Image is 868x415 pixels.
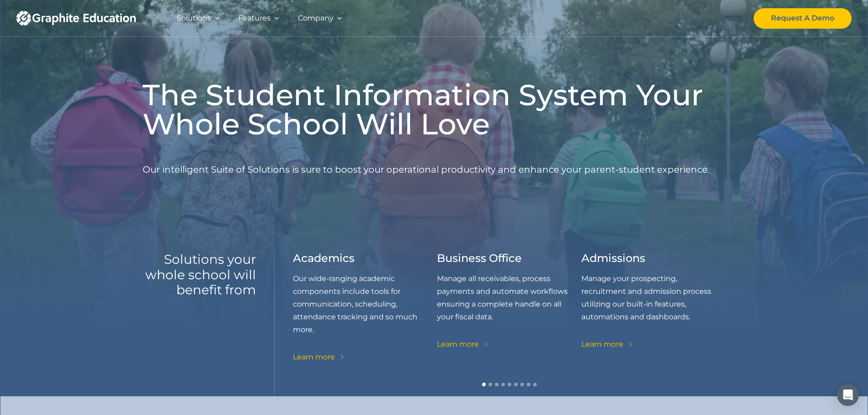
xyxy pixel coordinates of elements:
div: 3 of 9 [581,252,726,364]
div: Show slide 2 of 9 [488,383,492,386]
a: Learn more [293,351,346,364]
div: Show slide 5 of 9 [508,383,511,386]
h3: Admissions [581,252,645,265]
div: Learn more [725,338,767,351]
h2: Solutions your whole school will benefit from [143,252,256,298]
div: 2 of 9 [437,252,581,364]
div: Show slide 4 of 9 [501,383,505,386]
div: Company [298,12,334,25]
h3: Development [725,252,801,265]
div: Show slide 7 of 9 [520,383,524,386]
div: Solutions [177,12,211,25]
div: Show slide 3 of 9 [495,383,498,386]
div: Learn more [581,338,623,351]
div: carousel [293,252,726,396]
div: Learn more [437,338,479,351]
div: Show slide 1 of 9 [482,383,486,386]
div: Show slide 6 of 9 [514,383,518,386]
div: Show slide 9 of 9 [533,383,537,386]
div: Request A Demo [771,12,834,25]
div: 1 of 9 [293,252,437,364]
a: Request A Demo [754,8,852,29]
p: Our wide-ranging academic components include tools for communication, scheduling, attendance trac... [293,272,437,336]
div: Learn more [293,351,335,364]
p: Manage all receivables, process payments and automate workflows ensuring a complete handle on all... [437,272,581,323]
h3: Academics [293,252,354,265]
p: Our intelligent Suite of Solutions is sure to boost your operational productivity and enhance you... [143,146,709,194]
h3: Business Office [437,252,522,265]
p: Manage your prospecting, recruitment and admission process utilizing our built-in features, autom... [581,272,726,323]
div: Features [238,12,271,25]
h1: The Student Information System Your Whole School Will Love [143,80,726,138]
div: Open Intercom Messenger [837,384,859,406]
div: Show slide 8 of 9 [527,383,530,386]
